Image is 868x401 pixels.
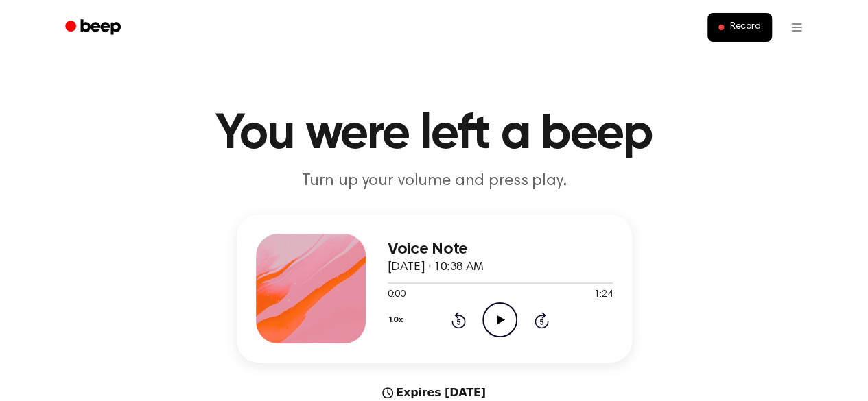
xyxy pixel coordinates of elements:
[237,385,632,401] div: Expires [DATE]
[388,261,484,274] span: [DATE] · 10:38 AM
[729,21,760,34] span: Record
[171,170,698,193] p: Turn up your volume and press play.
[388,308,408,332] button: 1.0x
[707,13,771,42] button: Record
[83,110,786,159] h1: You were left a beep
[594,288,612,302] span: 1:24
[780,11,813,44] button: Open menu
[56,14,133,41] a: Beep
[388,288,406,302] span: 0:00
[388,240,613,258] h3: Voice Note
